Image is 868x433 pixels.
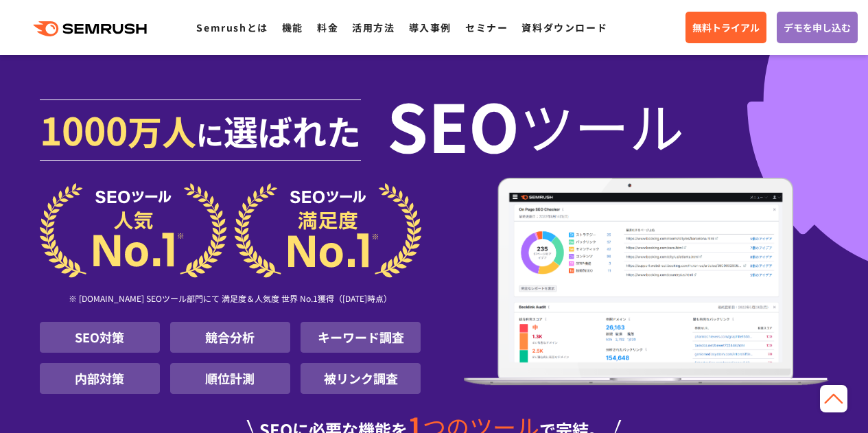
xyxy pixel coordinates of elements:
span: 万人 [128,106,196,155]
a: 機能 [282,21,303,34]
span: ツール [519,97,684,152]
span: 選ばれた [224,106,361,155]
li: 内部対策 [40,363,160,394]
span: に [196,114,224,154]
a: セミナー [465,21,508,34]
li: SEO対策 [40,322,160,353]
a: 資料ダウンロード [521,21,607,34]
li: 順位計測 [170,363,290,394]
a: 導入事例 [409,21,451,34]
li: 被リンク調査 [301,363,421,394]
li: 競合分析 [170,322,290,353]
div: ※ [DOMAIN_NAME] SEOツール部門にて 満足度＆人気度 世界 No.1獲得（[DATE]時点） [40,278,421,322]
a: デモを申し込む [777,12,858,43]
span: デモを申し込む [784,20,851,35]
a: Semrushとは [196,21,268,34]
a: 活用方法 [352,21,395,34]
iframe: Help widget launcher [746,379,853,418]
a: 無料トライアル [685,12,766,43]
a: 料金 [317,21,338,34]
li: キーワード調査 [301,322,421,353]
span: 無料トライアル [692,20,760,35]
span: 1000 [40,102,128,156]
span: SEO [387,97,519,152]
